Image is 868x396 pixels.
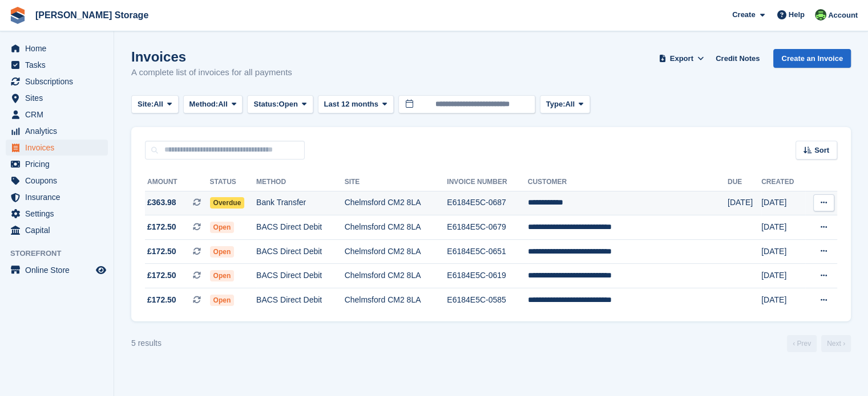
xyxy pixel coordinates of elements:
span: Pricing [25,156,94,172]
td: BACS Direct Debit [256,215,345,240]
td: E6184E5C-0651 [447,239,527,264]
span: Export [670,53,693,64]
td: Chelmsford CM2 8LA [345,264,447,288]
td: E6184E5C-0687 [447,191,527,215]
td: E6184E5C-0679 [447,215,527,240]
span: £172.50 [147,246,176,258]
span: Open [210,295,235,306]
a: Create an Invoice [773,49,851,68]
th: Site [345,173,447,191]
a: menu [6,173,108,189]
nav: Page [785,335,853,352]
span: All [565,99,575,110]
span: Type: [546,99,566,110]
p: A complete list of invoices for all payments [131,66,292,79]
span: Open [279,99,298,110]
span: Subscriptions [25,74,94,89]
th: Method [256,173,345,191]
button: Site: All [131,95,179,114]
td: E6184E5C-0585 [447,288,527,312]
span: All [218,99,228,110]
td: Chelmsford CM2 8LA [345,215,447,240]
th: Invoice Number [447,173,527,191]
span: Sites [25,90,94,106]
th: Customer [528,173,728,191]
a: Previous [787,335,817,352]
td: Bank Transfer [256,191,345,215]
a: menu [6,140,108,156]
a: menu [6,74,108,89]
td: E6184E5C-0619 [447,264,527,288]
span: Storefront [10,248,114,259]
a: menu [6,57,108,73]
th: Created [761,173,805,191]
span: £172.50 [147,294,176,306]
td: [DATE] [761,239,805,264]
td: BACS Direct Debit [256,264,345,288]
span: Method: [189,99,219,110]
a: Preview store [94,263,108,277]
span: Coupons [25,173,94,189]
span: £172.50 [147,270,176,281]
td: BACS Direct Debit [256,239,345,264]
a: menu [6,206,108,222]
span: Home [25,40,94,56]
span: Open [210,222,235,233]
span: Open [210,270,235,281]
a: menu [6,222,108,238]
button: Type: All [540,95,590,114]
td: Chelmsford CM2 8LA [345,239,447,264]
td: [DATE] [728,191,761,215]
span: All [154,99,163,110]
span: Tasks [25,57,94,73]
td: [DATE] [761,264,805,288]
td: Chelmsford CM2 8LA [345,191,447,215]
a: [PERSON_NAME] Storage [31,6,153,25]
span: Invoices [25,140,94,156]
a: menu [6,156,108,172]
td: [DATE] [761,191,805,215]
th: Due [728,173,761,191]
span: £363.98 [147,197,176,209]
a: menu [6,262,108,278]
a: Next [821,335,851,352]
span: CRM [25,107,94,123]
a: menu [6,123,108,139]
div: 5 results [131,337,162,349]
img: Thomas Frary [815,9,826,21]
span: Overdue [210,197,245,209]
span: Online Store [25,262,94,278]
button: Status: Open [247,95,313,114]
span: Help [789,9,805,21]
a: Credit Notes [711,49,764,68]
span: Account [828,10,858,21]
span: Insurance [25,189,94,205]
a: menu [6,189,108,205]
button: Export [656,49,706,68]
a: menu [6,90,108,106]
span: Status: [253,99,278,110]
button: Last 12 months [318,95,394,114]
span: £172.50 [147,221,176,233]
a: menu [6,107,108,123]
span: Settings [25,206,94,222]
span: Sort [814,145,829,156]
span: Create [732,9,755,21]
span: Site: [138,99,154,110]
th: Status [210,173,256,191]
span: Last 12 months [324,99,378,110]
span: Analytics [25,123,94,139]
span: Capital [25,222,94,238]
td: Chelmsford CM2 8LA [345,288,447,312]
td: [DATE] [761,288,805,312]
td: [DATE] [761,215,805,240]
img: stora-icon-8386f47178a22dfd0bd8f6a31ec36ba5ce8667c1dd55bd0f319d3a0aa187defe.svg [9,7,26,24]
a: menu [6,40,108,56]
th: Amount [145,173,210,191]
span: Open [210,246,235,258]
button: Method: All [183,95,243,114]
h1: Invoices [131,49,292,64]
td: BACS Direct Debit [256,288,345,312]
